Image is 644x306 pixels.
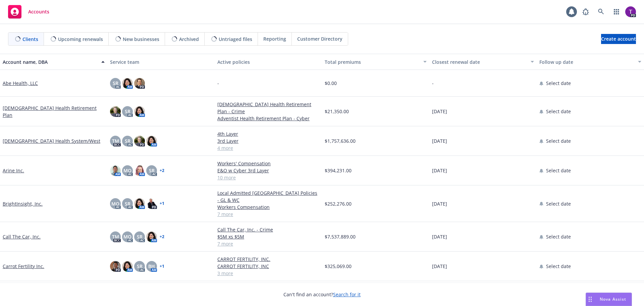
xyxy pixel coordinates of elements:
[546,167,571,174] span: Select date
[325,137,356,144] span: $1,757,636.00
[217,101,319,115] a: [DEMOGRAPHIC_DATA] Health Retirement Plan - Crime
[325,233,356,240] span: $7,537,889.00
[3,58,97,65] div: Account name, DBA
[3,263,44,270] a: Carrot Fertility Inc.
[579,5,592,18] a: Report a Bug
[325,108,349,115] span: $21,350.00
[28,9,49,14] span: Accounts
[546,108,571,115] span: Select date
[110,58,212,65] div: Service team
[3,167,24,174] a: Arine Inc.
[432,200,447,207] span: [DATE]
[112,137,119,144] span: TM
[325,263,352,270] span: $325,069.00
[123,167,131,174] span: MQ
[123,36,159,43] span: New businesses
[217,130,319,137] a: 4th Layer
[134,165,145,176] img: photo
[432,108,447,115] span: [DATE]
[3,233,41,240] a: Call The Car, Inc.
[107,54,215,70] button: Service team
[325,80,337,87] span: $0.00
[134,78,145,89] img: photo
[125,108,130,115] span: SR
[3,200,43,207] a: BrightInsight, Inc.
[546,80,571,87] span: Select date
[217,189,319,204] a: Local Admitted [GEOGRAPHIC_DATA] Policies - GL & WC
[160,235,164,239] a: + 2
[217,233,319,240] a: $5M xs $5M
[217,167,319,174] a: E&O w Cyber 3rd Layer
[432,137,447,144] span: [DATE]
[217,80,219,87] span: -
[601,33,636,45] span: Create account
[146,198,157,209] img: photo
[123,233,131,240] span: MQ
[432,233,447,240] span: [DATE]
[217,256,319,263] a: CARROT FERTILITY, INC.
[160,202,164,206] a: + 1
[594,5,608,18] a: Search
[134,198,145,209] img: photo
[215,54,322,70] button: Active policies
[3,104,105,119] a: [DEMOGRAPHIC_DATA] Health Retirement Plan
[283,291,361,298] span: Can't find an account?
[625,6,636,17] img: photo
[322,54,429,70] button: Total premiums
[297,35,342,42] span: Customer Directory
[122,78,133,89] img: photo
[134,106,145,117] img: photo
[546,263,571,270] span: Select date
[3,137,100,144] a: [DEMOGRAPHIC_DATA] Health System/West
[333,291,361,298] a: Search for it
[137,233,143,240] span: SR
[125,200,130,207] span: SR
[432,80,434,87] span: -
[22,36,38,43] span: Clients
[148,263,155,270] span: BH
[263,35,286,42] span: Reporting
[217,204,319,211] a: Workers Compensation
[217,115,319,122] a: Adventist Health Retirement Plan - Cyber
[601,34,636,44] a: Create account
[217,226,319,233] a: Call The Car, Inc. - Crime
[58,36,103,43] span: Upcoming renewals
[432,263,447,270] span: [DATE]
[146,231,157,242] img: photo
[149,167,155,174] span: SR
[217,211,319,218] a: 7 more
[537,54,644,70] button: Follow up date
[539,58,634,65] div: Follow up date
[137,263,143,270] span: SR
[113,80,118,87] span: SR
[160,169,164,173] a: + 2
[110,165,121,176] img: photo
[325,58,419,65] div: Total premiums
[546,137,571,144] span: Select date
[3,80,38,87] a: Abe Health, LLC
[112,233,119,240] span: TM
[429,54,537,70] button: Closest renewal date
[217,174,319,181] a: 10 more
[600,296,626,302] span: Nova Assist
[432,58,527,65] div: Closest renewal date
[432,167,447,174] span: [DATE]
[610,5,623,18] a: Switch app
[125,137,130,144] span: SR
[110,106,121,117] img: photo
[586,293,594,306] div: Drag to move
[146,136,157,146] img: photo
[217,160,319,167] a: Workers' Compensation
[546,200,571,207] span: Select date
[111,200,119,207] span: MQ
[217,58,319,65] div: Active policies
[219,36,252,43] span: Untriaged files
[217,240,319,247] a: 7 more
[5,2,52,21] a: Accounts
[122,261,133,272] img: photo
[217,144,319,151] a: 4 more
